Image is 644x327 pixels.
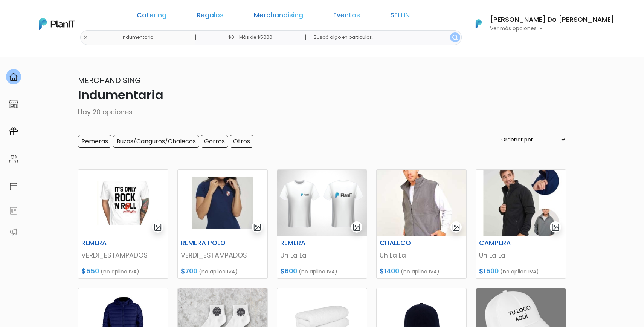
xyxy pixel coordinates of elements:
input: Otros [230,135,253,148]
img: calendar-87d922413cdce8b2cf7b7f5f62616a5cf9e4887200fb71536465627b3292af00.svg [9,182,18,191]
a: Catering [137,12,166,21]
img: PlanIt Logo [39,18,75,30]
span: (no aplica IVA) [500,268,539,275]
a: SELLIN [390,12,410,21]
p: VERDI_ESTAMPADOS [181,250,264,260]
span: (no aplica IVA) [199,268,238,275]
img: thumb_AF0532BC-F6C4-4701-B8F6-B89258EB8466.jpeg [476,170,566,236]
img: gallery-light [253,223,262,232]
input: Buzos/Canguros/Chalecos [113,135,199,148]
input: Gorros [201,135,228,148]
span: $1500 [479,267,499,276]
p: Ver más opciones [490,26,614,31]
input: Remeras [78,135,111,148]
p: | [195,33,197,42]
a: gallery-light CHALECO Uh La La $1400 (no aplica IVA) [376,169,467,279]
h6: REMERA [77,239,139,247]
p: Uh La La [380,250,463,260]
h6: [PERSON_NAME] Do [PERSON_NAME] [490,17,614,23]
a: gallery-light CAMPERA Uh La La $1500 (no aplica IVA) [476,169,566,279]
span: $550 [81,267,99,276]
img: search_button-432b6d5273f82d61273b3651a40e1bd1b912527efae98b1b7a1b2c0702e16a8d.svg [452,35,458,40]
img: gallery-light [154,223,162,232]
p: VERDI_ESTAMPADOS [81,250,165,260]
span: $600 [280,267,297,276]
img: close-6986928ebcb1d6c9903e3b54e860dbc4d054630f23adef3a32610726dff6a82b.svg [83,35,88,40]
p: Uh La La [280,250,364,260]
span: $1400 [380,267,399,276]
img: gallery-light [452,223,461,232]
a: Merchandising [254,12,303,21]
span: (no aplica IVA) [299,268,337,275]
img: campaigns-02234683943229c281be62815700db0a1741e53638e28bf9629b52c665b00959.svg [9,127,18,136]
input: Buscá algo en particular.. [308,30,462,45]
p: Merchandising [78,75,566,86]
p: | [305,33,307,42]
a: gallery-light REMERA POLO VERDI_ESTAMPADOS $700 (no aplica IVA) [177,169,268,279]
a: gallery-light REMERA VERDI_ESTAMPADOS $550 (no aplica IVA) [78,169,168,279]
img: gallery-light [353,223,361,232]
a: Regalos [197,12,224,21]
p: Uh La La [479,250,563,260]
img: gallery-light [551,223,560,232]
span: (no aplica IVA) [101,268,139,275]
img: thumb_WhatsApp_Image_2023-04-05_at_09.22-PhotoRoom.png [277,170,367,236]
img: partners-52edf745621dab592f3b2c58e3bca9d71375a7ef29c3b500c9f145b62cc070d4.svg [9,227,18,236]
h6: REMERA POLO [176,239,238,247]
h6: CAMPERA [475,239,536,247]
img: feedback-78b5a0c8f98aac82b08bfc38622c3050aee476f2c9584af64705fc4e61158814.svg [9,206,18,215]
p: Indumentaria [78,86,566,104]
button: PlanIt Logo [PERSON_NAME] Do [PERSON_NAME] Ver más opciones [466,14,614,34]
img: PlanIt Logo [470,15,487,32]
span: $700 [181,267,197,276]
p: Hay 20 opciones [78,107,566,117]
span: (no aplica IVA) [401,268,440,275]
img: people-662611757002400ad9ed0e3c099ab2801c6687ba6c219adb57efc949bc21e19d.svg [9,154,18,163]
h6: CHALECO [375,239,437,247]
img: thumb_Captura_de_pantalla_2023-03-27_142000.jpg [78,170,168,236]
h6: REMERA [276,239,337,247]
a: gallery-light REMERA Uh La La $600 (no aplica IVA) [277,169,367,279]
img: thumb_WhatsApp_Image_2023-06-15_at_13.51.21.jpeg [377,170,466,236]
img: marketplace-4ceaa7011d94191e9ded77b95e3339b90024bf715f7c57f8cf31f2d8c509eaba.svg [9,100,18,109]
img: thumb_Captura_de_pantalla_2023-03-27_152219.jpg [178,170,267,236]
img: home-e721727adea9d79c4d83392d1f703f7f8bce08238fde08b1acbfd93340b81755.svg [9,72,18,81]
a: Eventos [333,12,360,21]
